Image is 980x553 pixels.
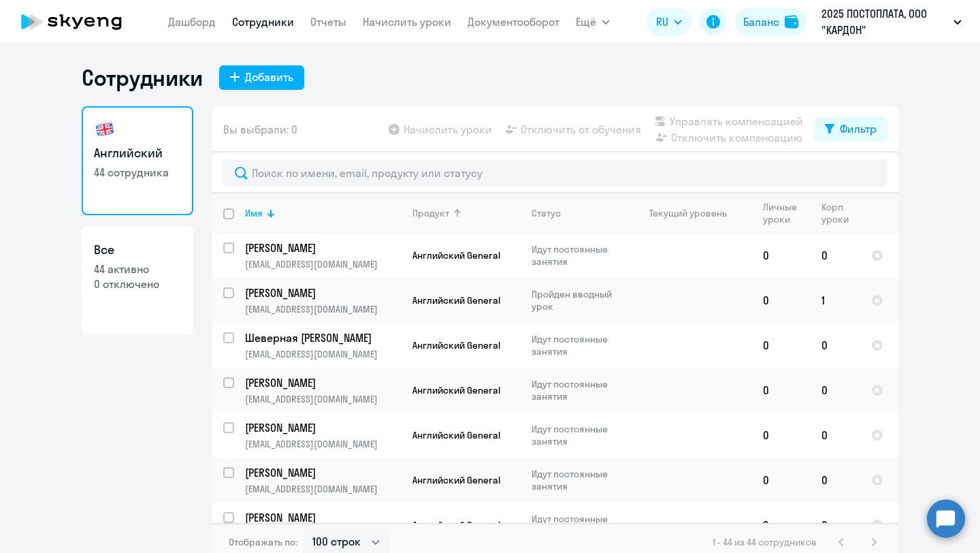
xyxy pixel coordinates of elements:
[82,106,193,215] a: Английский44 сотрудника
[576,8,610,35] button: Ещё
[811,413,860,458] td: 0
[735,8,806,35] button: Балансbalance
[821,201,860,225] div: Корп. уроки
[811,323,860,368] td: 0
[811,368,860,413] td: 0
[245,207,263,219] div: Имя
[245,285,401,300] a: [PERSON_NAME]
[94,241,181,259] h3: Все
[245,465,401,480] a: [PERSON_NAME]
[752,503,811,548] td: 3
[752,413,811,458] td: 0
[821,201,849,225] div: Корп. уроки
[412,429,500,441] span: Английский General
[532,378,625,402] p: Идут постоянные занятия
[245,438,401,450] p: [EMAIL_ADDRESS][DOMAIN_NAME]
[245,285,399,300] p: [PERSON_NAME]
[245,375,401,390] a: [PERSON_NAME]
[656,14,668,30] span: RU
[245,483,401,495] p: [EMAIL_ADDRESS][DOMAIN_NAME]
[532,243,625,268] p: Идут постоянные занятия
[647,8,691,35] button: RU
[811,503,860,548] td: 0
[245,420,401,435] a: [PERSON_NAME]
[245,375,399,390] p: [PERSON_NAME]
[814,117,887,142] button: Фильтр
[245,240,401,255] a: [PERSON_NAME]
[245,207,401,219] div: Имя
[245,510,401,525] a: [PERSON_NAME]
[743,14,779,30] div: Баланс
[412,519,500,531] span: Английский General
[636,207,751,219] div: Текущий уровень
[752,458,811,503] td: 0
[94,144,181,162] h3: Английский
[785,15,798,29] img: balance
[840,121,877,137] div: Фильтр
[532,207,625,219] div: Статус
[811,458,860,503] td: 0
[229,536,297,548] span: Отображать по:
[94,118,116,140] img: english
[532,333,625,358] p: Идут постоянные занятия
[713,536,817,548] span: 1 - 44 из 44 сотрудников
[468,15,559,29] a: Документооборот
[752,368,811,413] td: 0
[245,240,399,255] p: [PERSON_NAME]
[245,420,399,435] p: [PERSON_NAME]
[532,288,625,313] p: Пройден вводный урок
[412,384,500,396] span: Английский General
[245,69,293,85] div: Добавить
[821,5,948,38] p: 2025 ПОСТОПЛАТА, ООО "КАРДОН"
[82,64,203,91] h1: Сотрудники
[412,249,500,262] span: Английский General
[245,510,399,525] p: [PERSON_NAME]
[649,207,727,219] div: Текущий уровень
[811,233,860,278] td: 0
[532,513,625,537] p: Идут постоянные занятия
[219,65,304,90] button: Добавить
[245,258,401,270] p: [EMAIL_ADDRESS][DOMAIN_NAME]
[232,15,294,29] a: Сотрудники
[245,330,399,345] p: Шеверная [PERSON_NAME]
[310,15,346,29] a: Отчеты
[532,468,625,492] p: Идут постоянные занятия
[811,278,860,323] td: 1
[245,303,401,315] p: [EMAIL_ADDRESS][DOMAIN_NAME]
[412,294,500,306] span: Английский General
[752,323,811,368] td: 0
[412,474,500,486] span: Английский General
[763,201,798,225] div: Личные уроки
[82,226,193,335] a: Все44 активно0 отключено
[412,339,500,351] span: Английский General
[815,5,968,38] button: 2025 ПОСТОПЛАТА, ООО "КАРДОН"
[245,330,401,345] a: Шеверная [PERSON_NAME]
[363,15,451,29] a: Начислить уроки
[532,207,561,219] div: Статус
[576,14,596,30] span: Ещё
[245,465,399,480] p: [PERSON_NAME]
[245,348,401,360] p: [EMAIL_ADDRESS][DOMAIN_NAME]
[412,207,520,219] div: Продукт
[532,423,625,447] p: Идут постоянные занятия
[752,233,811,278] td: 0
[763,201,810,225] div: Личные уроки
[412,207,449,219] div: Продукт
[752,278,811,323] td: 0
[94,276,181,291] p: 0 отключено
[245,393,401,405] p: [EMAIL_ADDRESS][DOMAIN_NAME]
[223,121,297,138] span: Вы выбрали: 0
[94,262,181,276] p: 44 активно
[168,15,216,29] a: Дашборд
[94,165,181,180] p: 44 сотрудника
[223,159,887,187] input: Поиск по имени, email, продукту или статусу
